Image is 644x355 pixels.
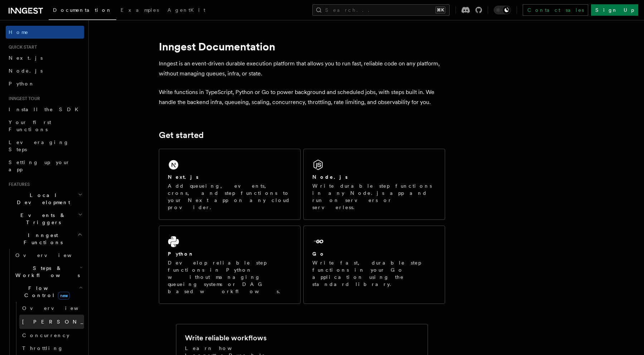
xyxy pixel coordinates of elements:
a: Next.js [6,51,84,64]
a: Throttling [19,342,84,355]
p: Inngest is an event-driven durable execution platform that allows you to run fast, reliable code ... [159,59,445,79]
a: Overview [13,249,84,262]
a: Examples [116,2,163,19]
p: Develop reliable step functions in Python without managing queueing systems or DAG based workflows. [168,259,292,295]
a: [PERSON_NAME] [19,315,84,329]
span: Quick start [6,44,37,50]
h2: Next.js [168,173,199,181]
span: AgentKit [167,7,205,13]
a: Your first Functions [6,116,84,136]
h2: Node.js [312,173,348,181]
span: new [58,292,70,300]
span: Local Development [6,192,78,206]
span: Leveraging Steps [9,139,69,152]
span: Concurrency [22,332,69,338]
a: Contact sales [523,4,588,16]
a: Node.js [6,64,84,77]
p: Write fast, durable step functions in your Go application using the standard library. [312,259,436,288]
span: Overview [22,305,96,311]
span: Documentation [53,7,112,13]
span: Inngest Functions [6,232,77,246]
span: Flow Control [13,285,79,299]
a: PythonDevelop reliable step functions in Python without managing queueing systems or DAG based wo... [159,226,301,304]
span: Next.js [9,55,43,61]
a: Concurrency [19,329,84,342]
button: Local Development [6,189,84,209]
p: Add queueing, events, crons, and step functions to your Next app on any cloud provider. [168,182,292,211]
a: Node.jsWrite durable step functions in any Node.js app and run on servers or serverless. [303,149,445,220]
a: Overview [19,302,84,315]
button: Search...⌘K [312,4,450,16]
a: Setting up your app [6,156,84,176]
a: Home [6,26,84,39]
span: Node.js [9,68,43,74]
a: AgentKit [163,2,210,19]
span: Features [6,182,30,187]
h2: Write reliable workflows [185,333,267,343]
a: Install the SDK [6,103,84,116]
button: Inngest Functions [6,229,84,249]
span: [PERSON_NAME] [22,319,127,325]
button: Steps & Workflows [13,262,84,282]
button: Events & Triggers [6,209,84,229]
a: Documentation [49,2,116,20]
span: Throttling [22,345,63,351]
a: Leveraging Steps [6,136,84,156]
p: Write durable step functions in any Node.js app and run on servers or serverless. [312,182,436,211]
a: GoWrite fast, durable step functions in your Go application using the standard library. [303,226,445,304]
p: Write functions in TypeScript, Python or Go to power background and scheduled jobs, with steps bu... [159,87,445,107]
h2: Python [168,250,194,257]
a: Next.jsAdd queueing, events, crons, and step functions to your Next app on any cloud provider. [159,149,301,220]
span: Inngest tour [6,96,40,102]
span: Examples [121,7,159,13]
button: Flow Controlnew [13,282,84,302]
kbd: ⌘K [435,6,445,14]
span: Events & Triggers [6,212,78,226]
a: Get started [159,130,204,140]
a: Sign Up [591,4,638,16]
span: Setting up your app [9,159,70,172]
span: Steps & Workflows [13,265,80,279]
span: Python [9,81,35,87]
span: Home [9,29,29,36]
span: Your first Functions [9,119,51,132]
button: Toggle dark mode [494,6,511,14]
span: Install the SDK [9,107,83,112]
h1: Inngest Documentation [159,40,445,53]
a: Python [6,77,84,90]
span: Overview [15,252,89,258]
h2: Go [312,250,325,257]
